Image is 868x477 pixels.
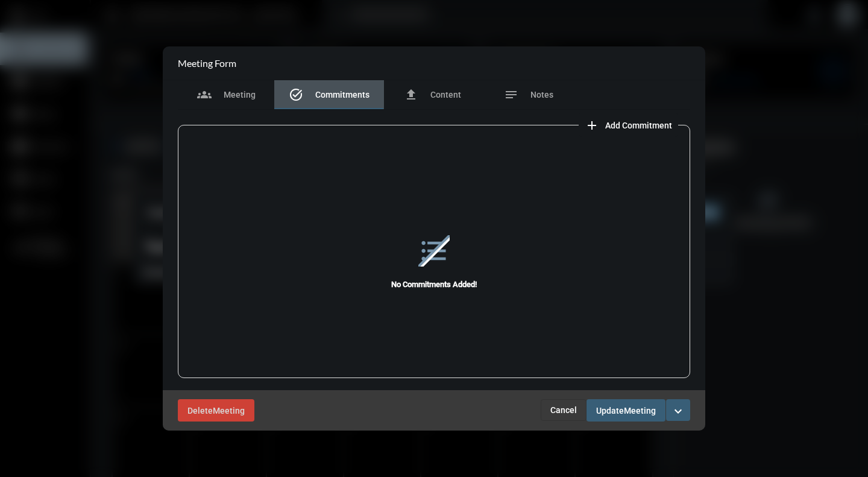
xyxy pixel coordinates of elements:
span: Meeting [213,406,245,415]
span: Commitments [315,90,370,100]
mat-icon: file_upload [404,87,418,102]
span: Meeting [224,90,256,100]
h5: No Commitments Added! [178,280,690,289]
mat-icon: format_list_bulleted [418,235,450,267]
h2: Meeting Form [178,57,236,69]
span: Cancel [550,405,577,415]
button: UpdateMeeting [587,399,665,422]
button: DeleteMeeting [178,399,254,422]
span: Update [596,406,624,415]
button: add commitment [579,113,678,137]
span: Notes [530,90,553,100]
mat-icon: task_alt [289,87,303,102]
mat-icon: groups [197,87,212,102]
span: Delete [187,406,213,415]
span: Add Commitment [605,121,672,130]
mat-icon: notes [504,87,518,102]
mat-icon: expand_more [671,404,685,419]
button: Cancel [541,399,587,421]
span: Content [430,90,461,100]
mat-icon: add [585,118,599,133]
span: Meeting [624,406,656,415]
